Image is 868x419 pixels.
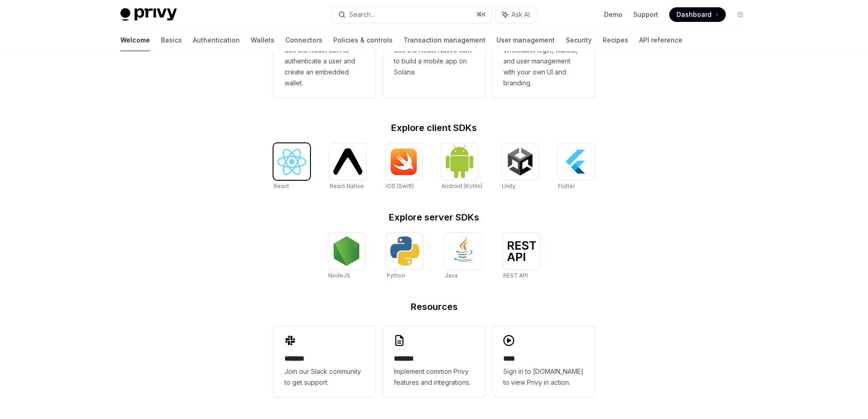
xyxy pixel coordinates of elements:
[285,29,322,51] a: Connectors
[503,233,540,280] a: REST APIREST API
[274,302,594,311] h2: Resources
[193,29,240,51] a: Authentication
[558,183,575,189] span: Flutter
[492,5,594,98] a: **** *****Whitelabel login, wallets, and user management with your own UI and branding.
[389,148,418,175] img: iOS (Swift)
[274,326,376,397] a: **** **Join our Slack community to get support.
[387,272,405,279] span: Python
[330,183,364,189] span: React Native
[403,29,486,51] a: Transaction management
[502,143,538,191] a: UnityUnity
[333,29,393,51] a: Policies & controls
[506,147,535,176] img: Unity
[161,29,182,51] a: Basics
[733,7,748,22] button: Toggle dark mode
[332,236,361,266] img: NodeJS
[562,147,591,176] img: Flutter
[251,29,274,51] a: Wallets
[387,233,423,280] a: PythonPython
[669,7,726,22] a: Dashboard
[603,29,628,51] a: Recipes
[383,326,485,397] a: **** **Implement common Privy features and integrations.
[496,6,536,23] button: Ask AI
[441,143,482,191] a: Android (Kotlin)Android (Kotlin)
[328,233,365,280] a: NodeJSNodeJS
[604,10,622,19] a: Demo
[332,6,491,23] button: Search...⌘K
[507,241,536,261] img: REST API
[503,272,528,279] span: REST API
[503,45,584,89] span: Whitelabel login, wallets, and user management with your own UI and branding.
[274,143,310,191] a: ReactReact
[445,272,458,279] span: Java
[445,233,481,280] a: JavaJava
[394,366,474,388] span: Implement common Privy features and integrations.
[386,183,414,189] span: iOS (Swift)
[639,29,682,51] a: API reference
[502,183,516,189] span: Unity
[558,143,594,191] a: FlutterFlutter
[449,236,478,266] img: Java
[328,272,350,279] span: NodeJS
[390,236,419,266] img: Python
[274,123,594,132] h2: Explore client SDKs
[445,144,474,178] img: Android (Kotlin)
[566,29,592,51] a: Security
[503,366,584,388] span: Sign in to [DOMAIN_NAME] to view Privy in action.
[274,213,594,222] h2: Explore server SDKs
[333,148,362,174] img: React Native
[386,143,422,191] a: iOS (Swift)iOS (Swift)
[476,11,486,18] span: ⌘ K
[274,183,289,189] span: React
[284,366,365,388] span: Join our Slack community to get support.
[441,183,482,189] span: Android (Kotlin)
[633,10,658,19] a: Support
[383,5,485,98] a: **** **** **** ***Use the React Native SDK to build a mobile app on Solana.
[511,10,530,19] span: Ask AI
[677,10,712,19] span: Dashboard
[330,143,366,191] a: React NativeReact Native
[120,29,150,51] a: Welcome
[120,8,177,21] img: light logo
[394,45,474,78] span: Use the React Native SDK to build a mobile app on Solana.
[349,9,375,20] div: Search...
[284,45,365,89] span: Use the React SDK to authenticate a user and create an embedded wallet.
[277,149,306,175] img: React
[496,29,555,51] a: User management
[492,326,594,397] a: ****Sign in to [DOMAIN_NAME] to view Privy in action.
